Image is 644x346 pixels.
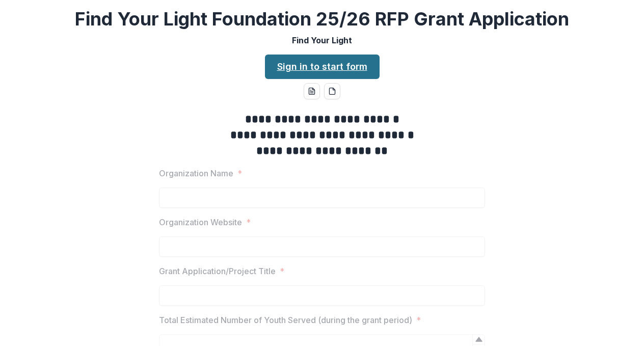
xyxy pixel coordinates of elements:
h2: Find Your Light Foundation 25/26 RFP Grant Application [75,8,569,30]
p: Organization Website [159,216,242,228]
p: Grant Application/Project Title [159,265,276,277]
button: word-download [304,83,320,99]
button: pdf-download [324,83,340,99]
p: Total Estimated Number of Youth Served (during the grant period) [159,314,412,326]
p: Find Your Light [292,34,352,46]
a: Sign in to start form [265,55,380,79]
p: Organization Name [159,167,233,179]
